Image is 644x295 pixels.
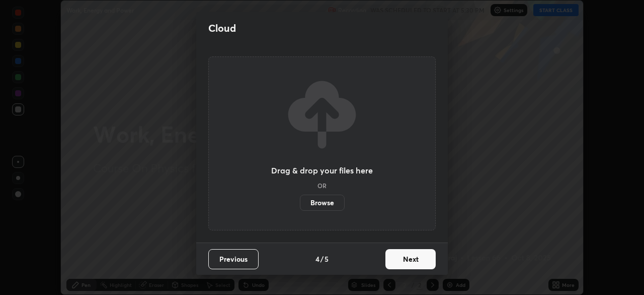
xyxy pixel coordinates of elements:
[271,166,373,174] h3: Drag & drop your files here
[315,254,319,264] h4: 4
[317,183,327,189] h5: OR
[385,249,436,269] button: Next
[208,249,259,269] button: Previous
[208,22,236,35] h2: Cloud
[325,254,329,264] h4: 5
[320,254,324,264] h4: /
